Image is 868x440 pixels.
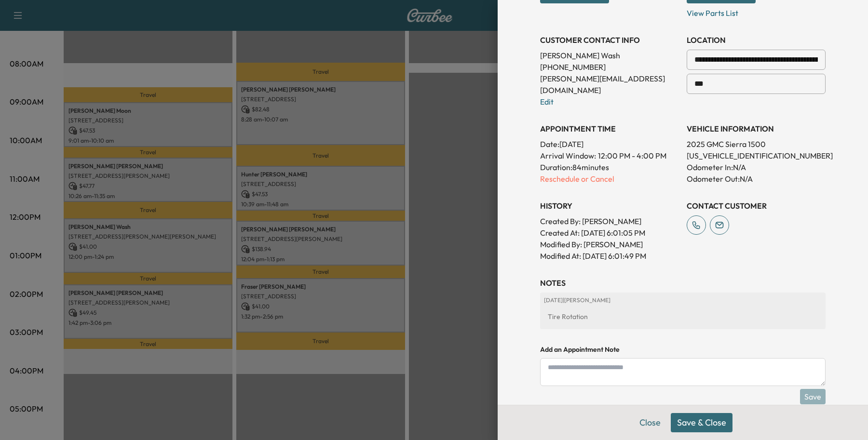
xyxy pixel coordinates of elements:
p: [US_VEHICLE_IDENTIFICATION_NUMBER] [687,150,826,161]
h3: LOCATION [687,34,826,46]
h3: VEHICLE INFORMATION [687,123,826,134]
p: [DATE] | [PERSON_NAME] [544,296,822,304]
span: 12:00 PM - 4:00 PM [598,150,666,161]
p: Modified By : [PERSON_NAME] [540,239,679,250]
p: [PERSON_NAME][EMAIL_ADDRESS][DOMAIN_NAME] [540,73,679,96]
h3: NOTES [540,277,826,289]
h3: History [540,200,679,212]
p: Created At : [DATE] 6:01:05 PM [540,227,679,239]
h4: Add an Appointment Note [540,345,826,354]
p: 2025 GMC Sierra 1500 [687,138,826,150]
p: Date: [DATE] [540,138,679,150]
p: View Parts List [687,3,826,19]
div: Tire Rotation [544,308,822,325]
button: Close [633,413,667,432]
p: Odometer Out: N/A [687,173,826,185]
p: Modified At : [DATE] 6:01:49 PM [540,250,679,262]
p: [PHONE_NUMBER] [540,61,679,73]
a: Edit [540,97,554,107]
p: Reschedule or Cancel [540,173,679,185]
p: Duration: 84 minutes [540,161,679,173]
p: Arrival Window: [540,150,679,161]
h3: APPOINTMENT TIME [540,123,679,134]
button: Save & Close [671,413,732,432]
h3: CONTACT CUSTOMER [687,200,826,212]
p: Created By : [PERSON_NAME] [540,215,679,227]
p: [PERSON_NAME] Wash [540,50,679,61]
p: Odometer In: N/A [687,161,826,173]
h3: CUSTOMER CONTACT INFO [540,34,679,46]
